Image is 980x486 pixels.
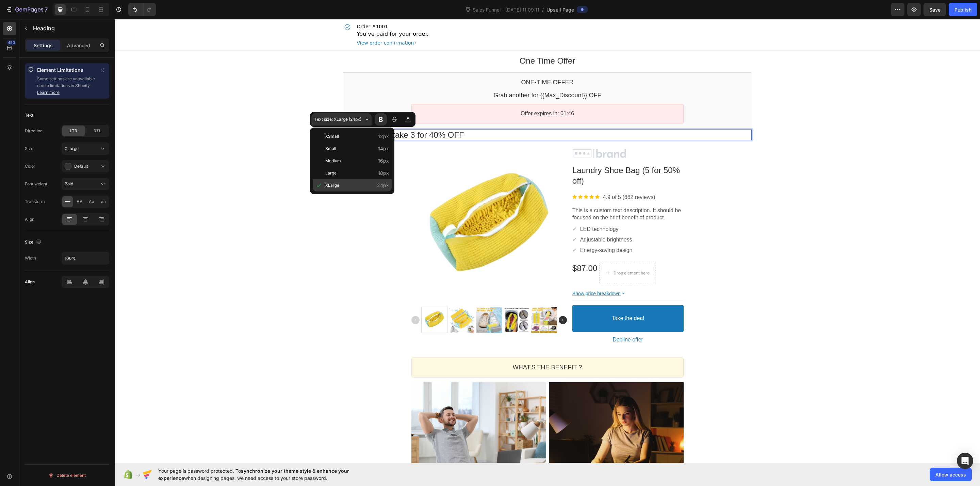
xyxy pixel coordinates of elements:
[242,20,299,27] div: View order confirmation
[48,471,86,480] div: Delete element
[458,228,462,234] span: ✔
[34,42,53,49] p: Settings
[325,144,389,153] span: Small
[444,297,452,305] img: gp-arrow-next
[935,471,966,478] span: Allow access
[310,112,415,127] div: Editor contextual toolbar
[25,199,45,205] div: Transform
[25,128,43,134] div: Direction
[101,199,106,205] span: aa
[94,128,101,134] span: RTL
[25,470,109,481] button: Delete element
[45,5,48,14] p: 7
[954,6,971,13] div: Publish
[229,36,637,47] p: One Time Offer
[313,130,392,143] button: XSmall
[957,453,973,469] div: Open Intercom Messenger
[158,468,349,481] span: synchronize your theme style & enhance your experience
[25,112,33,118] div: Text
[3,3,51,16] button: 7
[62,178,109,190] button: Bold
[465,217,518,224] p: Adjustable brightness
[37,76,96,96] p: Some settings are unavailable due to limitations in Shopify.
[465,228,518,235] p: Energy-saving design
[25,238,43,247] div: Size
[62,252,109,264] input: Auto
[458,245,483,254] bdo: $87.00
[406,91,459,97] bdo: Offer expires in: 01:46
[542,6,544,13] span: /
[115,19,980,463] iframe: Design area
[229,36,637,47] div: Rich Text Editor. Editing area: main
[70,128,77,134] span: LTR
[128,3,156,16] div: Undo/Redo
[498,317,528,324] bdo: Decline offer
[325,156,389,166] span: Medium
[74,164,88,169] span: Default
[25,146,33,152] div: Size
[25,255,36,261] div: Width
[313,155,392,167] button: Medium
[949,3,977,16] button: Publish
[25,279,35,285] div: Align
[313,179,392,191] button: XLarge
[311,113,372,125] button: Text size: XLarge (24px)
[471,6,541,13] span: Sales Funnel - [DATE] 11:09:11
[89,199,94,205] span: Aa
[314,116,363,123] span: Text size: XLarge (24px)
[77,199,83,205] span: AA
[297,297,305,305] img: gp-arrow-prev
[924,3,946,16] button: Save
[25,216,34,222] div: Align
[65,146,79,151] span: XLarge
[458,272,506,277] bdo: Show price breakdown
[458,218,462,223] span: ✔
[465,207,504,214] p: LED technology
[497,296,529,303] bdo: Take the deal
[458,286,569,313] button: Take the deal
[6,40,16,45] div: 450
[458,147,565,166] bdo: Laundry Shoe Bag (5 for 50% off)
[499,251,535,257] div: Drop element here
[303,345,563,352] p: WHAT'S THE BENEFIT ?
[458,315,569,327] button: Decline offer
[458,188,569,202] p: This is a custom text description. It should be focused on the brief benefit of product.
[25,181,47,187] div: Font weight
[25,163,35,169] div: Color
[929,7,941,13] span: Save
[379,73,486,80] bdo: Grab another for {{Max_Discount}} OFF
[488,175,541,182] p: 4.9 of 5 (682 reviews)
[325,181,389,190] span: XLarge
[930,468,972,481] button: Allow access
[313,167,392,179] button: Large
[65,181,73,186] span: Bold
[33,24,107,32] p: Heading
[458,207,462,213] span: ✔
[229,111,637,121] div: Rich Text Editor. Editing area: main
[62,143,109,155] button: XLarge
[37,90,60,95] a: Learn more
[313,143,392,155] button: Small
[37,66,96,74] p: Element Limitations
[546,6,574,13] span: Upsell Page
[407,60,459,67] bdo: One-time Offer
[62,160,109,172] button: Default
[67,42,90,49] p: Advanced
[325,169,389,178] span: Large
[158,467,376,482] span: Your page is password protected. To when designing pages, we need access to your store password.
[229,111,637,121] p: Dont Want 5, take 3 for 40% OFF
[325,132,389,141] span: XSmall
